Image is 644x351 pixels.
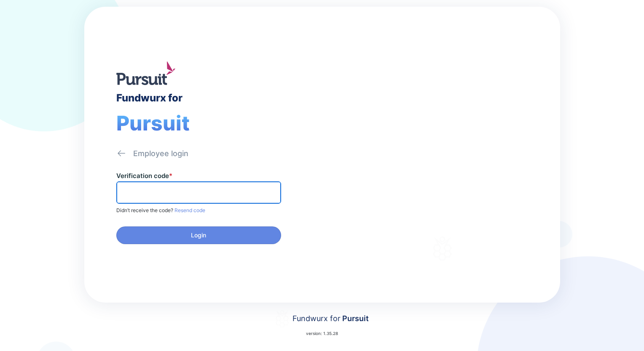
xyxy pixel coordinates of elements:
p: version: 1.35.28 [306,330,338,337]
span: Resend code [173,207,205,213]
div: Welcome to [370,118,436,126]
span: Pursuit [116,111,190,136]
div: Fundwurx for [116,92,182,104]
label: Verification code [116,172,172,180]
img: logo.jpg [116,61,175,85]
div: Thank you for choosing Fundwurx as your partner in driving positive social impact! [370,167,515,191]
span: Login [191,231,206,239]
div: Fundwurx for [292,313,369,324]
div: Employee login [133,149,188,159]
button: Login [116,226,281,244]
span: Pursuit [341,314,369,323]
div: Fundwurx [370,130,467,150]
span: Didn’t receive the code? [116,207,173,213]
